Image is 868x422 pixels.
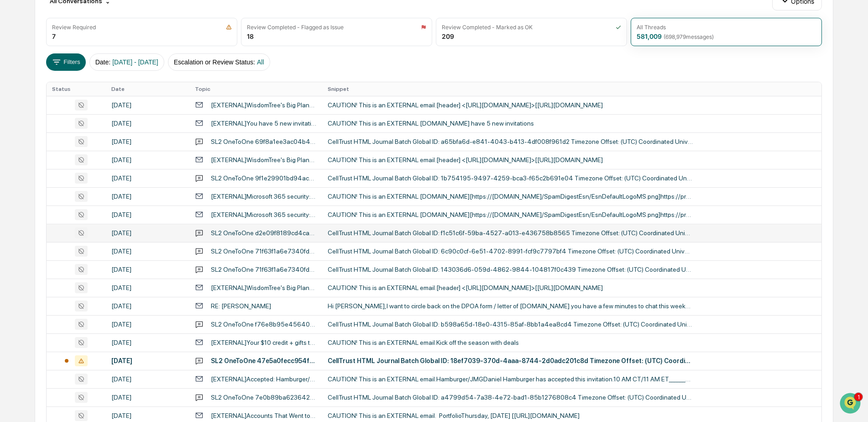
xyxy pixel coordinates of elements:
[839,392,863,417] iframe: Open customer support
[111,138,184,145] div: [DATE]
[211,248,317,255] div: SL2 OneToOne 71f63f1a6e7340fdaa79162dd73e973202510b12413b4011b2e2f3e910ceaace
[211,193,317,200] div: [EXTERNAL]Microsoft 365 security: You have messages in quarantine
[128,149,146,156] span: [DATE]
[111,120,184,127] div: [DATE]
[211,394,317,401] div: SL2 OneToOne 7e0b89ba623642ec95b5c3cd258b65d54c4e108a7cfe45748d930ef9818c8397
[247,24,344,31] div: Review Completed - Flagged as Issue
[111,248,184,255] div: [DATE]
[19,70,36,86] img: 8933085812038_c878075ebb4cc5468115_72.jpg
[112,58,158,66] span: [DATE] - [DATE]
[211,339,317,346] div: [EXTERNAL]Your $10 credit + gifts they'll ❤️
[111,302,184,310] div: [DATE]
[189,82,322,96] th: Topic
[328,375,693,383] div: CAUTION! This is an EXTERNAL email.Hamburger/JMGDaniel Hamburger has accepted this invitation.10 ...
[111,412,184,419] div: [DATE]
[111,193,184,200] div: [DATE]
[75,187,113,196] span: Attestations
[9,116,24,130] img: Jack Rasmussen
[637,32,714,40] div: 581,009
[123,149,126,156] span: •
[111,101,184,109] div: [DATE]
[328,321,693,328] div: CellTrust HTML Journal Batch Global ID: b598a65d-18e0-4315-85af-8bb1a4ea8cd4 Timezone Offset: (UT...
[211,174,317,182] div: SL2 OneToOne 9f1e29901bd94ac48d43ae92e5c8b62846a2703b7801479c956f22e7f3347786
[328,394,693,401] div: CellTrust HTML Journal Batch Global ID: a4799d54-7a38-4e72-bad1-85b1276808c4 Timezone Offset: (UT...
[211,375,317,383] div: [EXTERNAL]Accepted: Hamburger/JMG @ [DATE] 11am - 1pm (EST) ([PERSON_NAME])
[141,100,166,111] button: See all
[111,357,184,364] div: [DATE]
[211,284,317,291] div: [EXTERNAL]WisdomTree's Big Plans | The Case For Small Caps | Value Plus Option Income | MORE
[211,101,317,109] div: [EXTERNAL]WisdomTree's Big Plans | The Case For Small Caps | Value Plus Option Income | MORE
[211,321,317,328] div: SL2 OneToOne f76e8b95e45640efa2297a4f148fa49446a2703b7801479c956f22e7f3347786
[442,24,533,31] div: Review Completed - Marked as OK
[9,140,24,155] img: Steve.Lennart
[18,204,58,213] span: Data Lookup
[328,193,693,200] div: CAUTION! This is an EXTERNAL [DOMAIN_NAME][https://[DOMAIN_NAME]/SpamDigestEsn/EsnDefaultLogoMS.p...
[52,32,56,40] div: 7
[211,120,317,127] div: [EXTERNAL]You have 5 new invitations
[247,32,254,40] div: 18
[328,211,693,218] div: CAUTION! This is an EXTERNAL [DOMAIN_NAME][https://[DOMAIN_NAME]/SpamDigestEsn/EsnDefaultLogoMS.p...
[81,124,103,132] span: 4:53 PM
[328,138,693,145] div: CellTrust HTML Journal Batch Global ID: a65bfa6d-e841-4043-b413-4df008f961d2 Timezone Offset: (UT...
[328,302,693,310] div: Hi [PERSON_NAME],I want to circle back on the DPOA form / letter of [DOMAIN_NAME] you have a few ...
[211,357,317,364] div: SL2 OneToOne 47e5a0fecc954f97ab436f73efc499530465a47733e143d3a8147b7ea4900a12
[111,266,184,273] div: [DATE]
[328,156,693,164] div: CAUTION! This is an EXTERNAL email.[header] <[URL][DOMAIN_NAME]>[[URL][DOMAIN_NAME]
[328,412,693,419] div: CAUTION! This is an EXTERNAL email. PortfolioThursday, [DATE] [[URL][DOMAIN_NAME]
[211,211,317,218] div: [EXTERNAL]Microsoft 365 security: You have messages in quarantine
[211,302,271,310] div: RE: [PERSON_NAME]
[328,357,693,364] div: CellTrust HTML Journal Batch Global ID: 18ef7039-370d-4aaa-8744-2d0adc201c8d Timezone Offset: (UT...
[76,124,79,132] span: •
[18,187,59,196] span: Preclearance
[442,32,454,40] div: 209
[9,70,26,86] img: 1746055101610-c473b297-6a78-478c-a979-82029cc54cd1
[111,321,184,328] div: [DATE]
[637,24,666,31] div: All Threads
[211,229,317,237] div: SL2 OneToOne d2e09f8189cd4ca69692aaa30f37b7894c4e108a7cfe45748d930ef9818c8397
[5,183,63,200] a: 🖐️Preclearance
[66,188,73,195] div: 🗄️
[41,79,125,86] div: We're available if you need us!
[106,82,189,96] th: Date
[52,24,96,31] div: Review Required
[328,284,693,291] div: CAUTION! This is an EXTERNAL email.[header] <[URL][DOMAIN_NAME]>[[URL][DOMAIN_NAME]
[9,19,166,34] p: How can we help?
[47,82,106,96] th: Status
[111,174,184,182] div: [DATE]
[211,138,317,145] div: SL2 OneToOne 69f8a1ee3ac04b468dccf5325cb42df34c4e108a7cfe45748d930ef9818c8397
[89,53,164,71] button: Date:[DATE] - [DATE]
[111,229,184,237] div: [DATE]
[46,53,86,71] button: Filters
[168,53,270,71] button: Escalation or Review Status:All
[9,188,16,195] div: 🖐️
[111,394,184,401] div: [DATE]
[111,156,184,164] div: [DATE]
[9,101,61,109] div: Past conversations
[111,339,184,346] div: [DATE]
[328,101,693,109] div: CAUTION! This is an EXTERNAL email.[header] <[URL][DOMAIN_NAME]>[[URL][DOMAIN_NAME]
[328,266,693,273] div: CellTrust HTML Journal Batch Global ID: 143036d6-059d-4862-9844-104817f0c439 Timezone Offset: (UT...
[421,24,426,30] img: icon
[9,205,16,212] div: 🔎
[664,33,714,40] span: ( 698,979 messages)
[155,73,166,84] button: Start new chat
[63,183,117,200] a: 🗄️Attestations
[328,174,693,182] div: CellTrust HTML Journal Batch Global ID: 1b754195-9497-4259-bca3-f65c2b691e04 Timezone Offset: (UT...
[111,375,184,383] div: [DATE]
[328,229,693,237] div: CellTrust HTML Journal Batch Global ID: f1c51c6f-59ba-4527-a013-e436758b8565 Timezone Offset: (UT...
[28,149,121,156] span: [PERSON_NAME].[PERSON_NAME]
[328,120,693,127] div: CAUTION! This is an EXTERNAL [DOMAIN_NAME] have 5 new invitations͏ ͏ ͏ ͏ ͏ ͏ ͏ ͏ ͏ ͏ ͏ ͏ ͏ ͏ ͏ ͏ ...
[328,248,693,255] div: CellTrust HTML Journal Batch Global ID: 6c90c0cf-6e51-4702-8991-fcf9c7797bf4 Timezone Offset: (UT...
[226,24,232,30] img: icon
[28,124,74,132] span: [PERSON_NAME]
[41,70,150,79] div: Start new chat
[211,156,317,164] div: [EXTERNAL]WisdomTree's Big Plans | The Case For Small Caps | Value Plus Option Income | MORE
[322,82,821,96] th: Snippet
[64,226,110,233] a: Powered byPylon
[5,200,61,217] a: 🔎Data Lookup
[616,24,621,30] img: icon
[111,211,184,218] div: [DATE]
[111,284,184,291] div: [DATE]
